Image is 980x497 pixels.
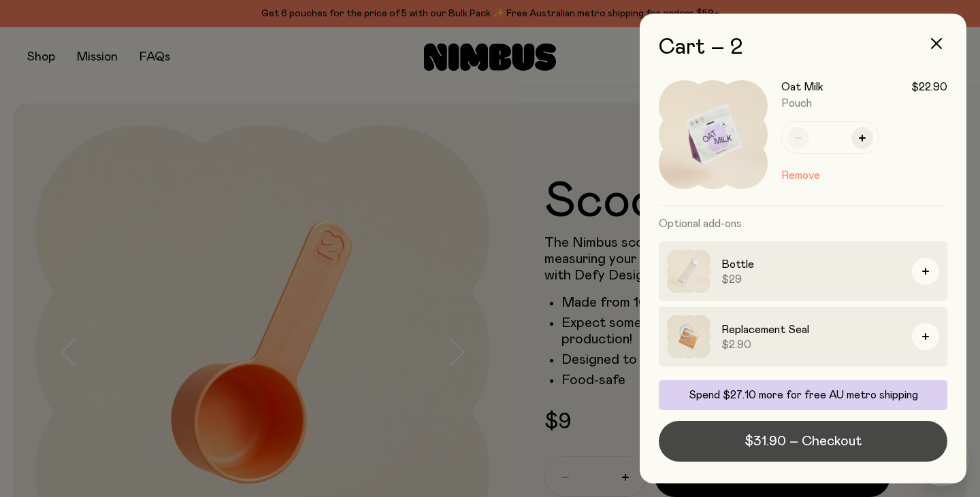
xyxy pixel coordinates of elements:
span: $2.90 [721,338,901,352]
h3: Oat Milk [781,80,823,94]
button: Remove [781,167,820,184]
h3: Bottle [721,256,901,273]
span: Pouch [781,98,812,109]
p: Spend $27.10 more for free AU metro shipping [667,388,939,402]
h2: Cart – 2 [659,35,947,60]
span: $31.90 – Checkout [745,432,862,451]
h3: Replacement Seal [721,322,901,338]
span: $29 [721,273,901,286]
span: $22.90 [911,80,947,94]
h3: Optional add-ons [659,206,947,241]
button: $31.90 – Checkout [659,421,947,462]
